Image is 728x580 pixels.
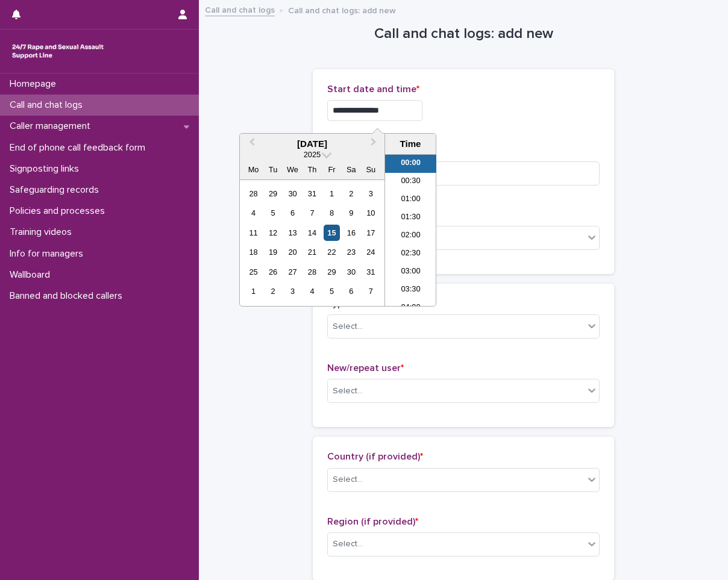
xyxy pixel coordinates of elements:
[304,264,320,280] div: Choose Thursday, 28 August 2025
[5,226,81,238] p: Training videos
[385,227,436,245] li: 02:00
[363,186,379,202] div: Choose Sunday, 3 August 2025
[333,385,363,398] div: Select...
[385,155,436,173] li: 00:00
[333,538,363,550] div: Select...
[385,299,436,317] li: 04:00
[284,283,301,299] div: Choose Wednesday, 3 September 2025
[265,264,281,280] div: Choose Tuesday, 26 August 2025
[385,209,436,227] li: 01:30
[284,205,301,221] div: Choose Wednesday, 6 August 2025
[385,245,436,263] li: 02:30
[385,191,436,209] li: 01:00
[265,244,281,260] div: Choose Tuesday, 19 August 2025
[241,135,260,154] button: Previous Month
[324,283,340,299] div: Choose Friday, 5 September 2025
[324,161,340,178] div: Fr
[304,225,320,241] div: Choose Thursday, 14 August 2025
[324,244,340,260] div: Choose Friday, 22 August 2025
[363,225,379,241] div: Choose Sunday, 17 August 2025
[343,186,359,202] div: Choose Saturday, 2 August 2025
[5,120,100,132] p: Caller management
[265,161,281,178] div: Tu
[265,186,281,202] div: Choose Tuesday, 29 July 2025
[343,264,359,280] div: Choose Saturday, 30 August 2025
[343,244,359,260] div: Choose Saturday, 23 August 2025
[343,205,359,221] div: Choose Saturday, 9 August 2025
[304,283,320,299] div: Choose Thursday, 4 September 2025
[5,248,93,260] p: Info for managers
[5,163,89,175] p: Signposting links
[327,452,423,461] span: Country (if provided)
[327,363,404,373] span: New/repeat user
[324,186,340,202] div: Choose Friday, 1 August 2025
[385,281,436,299] li: 03:30
[324,264,340,280] div: Choose Friday, 29 August 2025
[304,161,320,178] div: Th
[333,320,363,333] div: Select...
[265,283,281,299] div: Choose Tuesday, 2 September 2025
[385,263,436,281] li: 03:00
[265,225,281,241] div: Choose Tuesday, 12 August 2025
[245,244,262,260] div: Choose Monday, 18 August 2025
[385,173,436,191] li: 00:30
[365,135,384,154] button: Next Month
[5,184,108,196] p: Safeguarding records
[245,264,262,280] div: Choose Monday, 25 August 2025
[327,517,418,526] span: Region (if provided)
[333,473,363,486] div: Select...
[343,225,359,241] div: Choose Saturday, 16 August 2025
[304,150,321,159] span: 2025
[343,161,359,178] div: Sa
[243,184,380,301] div: month 2025-08
[284,225,301,241] div: Choose Wednesday, 13 August 2025
[5,142,155,154] p: End of phone call feedback form
[343,283,359,299] div: Choose Saturday, 6 September 2025
[363,244,379,260] div: Choose Sunday, 24 August 2025
[313,25,614,43] h1: Call and chat logs: add new
[363,283,379,299] div: Choose Sunday, 7 September 2025
[363,205,379,221] div: Choose Sunday, 10 August 2025
[388,139,433,149] div: Time
[5,78,66,90] p: Homepage
[304,186,320,202] div: Choose Thursday, 31 July 2025
[265,205,281,221] div: Choose Tuesday, 5 August 2025
[5,290,132,302] p: Banned and blocked callers
[324,225,340,241] div: Choose Friday, 15 August 2025
[284,186,301,202] div: Choose Wednesday, 30 July 2025
[363,264,379,280] div: Choose Sunday, 31 August 2025
[240,139,384,149] div: [DATE]
[245,283,262,299] div: Choose Monday, 1 September 2025
[205,2,275,16] a: Call and chat logs
[5,269,60,281] p: Wallboard
[327,84,419,94] span: Start date and time
[284,244,301,260] div: Choose Wednesday, 20 August 2025
[245,205,262,221] div: Choose Monday, 4 August 2025
[10,39,106,63] img: rhQMoQhaT3yELyF149Cw
[284,161,301,178] div: We
[5,99,92,111] p: Call and chat logs
[5,205,115,217] p: Policies and processes
[304,244,320,260] div: Choose Thursday, 21 August 2025
[245,161,262,178] div: Mo
[324,205,340,221] div: Choose Friday, 8 August 2025
[284,264,301,280] div: Choose Wednesday, 27 August 2025
[304,205,320,221] div: Choose Thursday, 7 August 2025
[363,161,379,178] div: Su
[288,3,396,16] p: Call and chat logs: add new
[245,186,262,202] div: Choose Monday, 28 July 2025
[245,225,262,241] div: Choose Monday, 11 August 2025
